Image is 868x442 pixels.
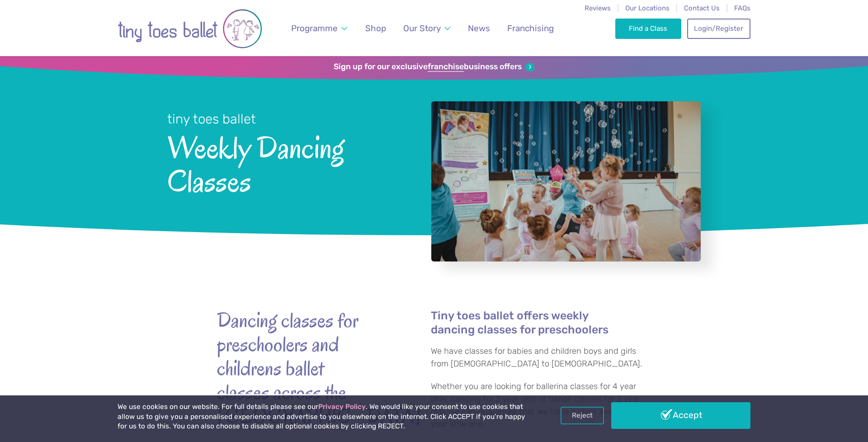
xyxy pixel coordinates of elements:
[403,23,441,33] span: Our Story
[431,345,651,370] p: We have classes for babies and children boys and girls from [DEMOGRAPHIC_DATA] to [DEMOGRAPHIC_DA...
[611,402,750,428] a: Accept
[463,18,494,39] a: News
[431,309,651,337] h4: Tiny toes ballet offers weekly
[507,23,554,33] span: Franchising
[287,18,352,39] a: Programme
[291,23,338,33] span: Programme
[431,324,609,337] a: dancing classes for preschoolers
[365,23,386,33] span: Shop
[585,4,611,12] a: Reviews
[167,128,407,198] span: Weekly Dancing Classes
[734,4,750,12] a: FAQs
[684,4,720,12] a: Contact Us
[615,19,682,38] a: Find a Class
[399,18,455,39] a: Our Story
[334,62,534,72] a: Sign up for our exclusivefranchisebusiness offers
[217,309,380,428] strong: Dancing classes for preschoolers and childrens ballet classes across the [GEOGRAPHIC_DATA]
[361,18,391,39] a: Shop
[625,4,670,12] a: Our Locations
[118,6,262,52] img: tiny toes ballet
[167,111,256,127] small: tiny toes ballet
[503,18,558,39] a: Franchising
[428,62,464,72] strong: franchise
[687,19,750,38] a: Login/Register
[318,403,366,411] a: Privacy Policy
[431,380,651,430] p: Whether you are looking for ballerina classes for 4 year olds, dancing for 2 year olds or dance c...
[118,402,529,432] p: We use cookies on our website. For full details please see our . We would like your consent to us...
[468,23,490,33] span: News
[561,407,604,424] a: Reject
